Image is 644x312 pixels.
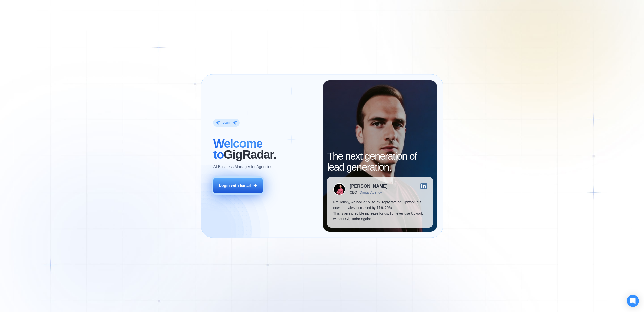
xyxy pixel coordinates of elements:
div: CEO [350,190,357,194]
button: Login with Email [213,178,263,193]
h2: The next generation of lead generation. [327,151,433,173]
div: [PERSON_NAME] [350,184,388,188]
div: Digital Agency [360,190,382,194]
p: AI Business Manager for Agencies [213,164,272,170]
p: Previously, we had a 5% to 7% reply rate on Upwork, but now our sales increased by 17%-20%. This ... [333,199,427,222]
span: Welcome to [213,137,262,161]
div: Login with Email [219,183,251,188]
div: Login [223,121,230,125]
div: Open Intercom Messenger [627,295,639,307]
h2: ‍ GigRadar. [213,138,317,160]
